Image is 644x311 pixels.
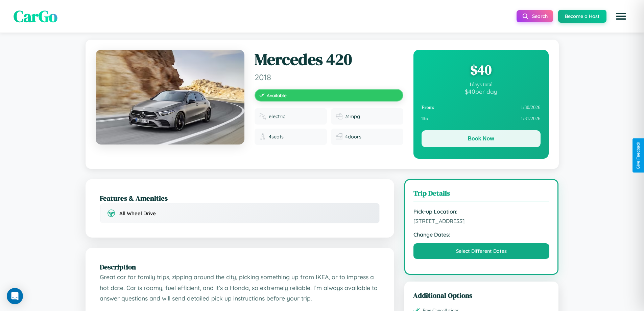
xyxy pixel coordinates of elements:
[422,116,428,121] strong: To:
[259,133,266,140] img: Seats
[14,5,57,27] span: CarGo
[269,134,284,140] span: 4 seats
[413,208,550,215] strong: Pick-up Location:
[336,113,342,120] img: Fuel efficiency
[413,231,550,238] strong: Change Dates:
[96,50,244,145] img: Mercedes 420 2018
[422,102,541,113] div: 1 / 30 / 2026
[267,92,287,98] span: Available
[345,113,360,119] span: 31 mpg
[255,72,403,82] span: 2018
[413,243,550,259] button: Select Different Dates
[422,82,541,88] div: 1 days total
[413,290,550,300] h3: Additional Options
[413,218,550,224] span: [STREET_ADDRESS]
[100,272,380,304] p: Great car for family trips, zipping around the city, picking something up from IKEA, or to impres...
[119,210,156,217] span: All Wheel Drive
[558,10,606,23] button: Become a Host
[422,88,541,95] div: $ 40 per day
[336,133,342,140] img: Doors
[7,288,23,304] div: Open Intercom Messenger
[345,134,361,140] span: 4 doors
[413,188,550,201] h3: Trip Details
[532,13,548,19] span: Search
[422,61,541,79] div: $ 40
[255,50,403,69] h1: Mercedes 420
[517,10,553,22] button: Search
[100,193,380,203] h2: Features & Amenities
[422,113,541,124] div: 1 / 31 / 2026
[100,262,380,272] h2: Description
[636,142,641,169] div: Give Feedback
[422,105,435,110] strong: From:
[422,130,541,147] button: Book Now
[259,113,266,120] img: Fuel type
[269,113,285,119] span: electric
[612,7,630,26] button: Open menu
